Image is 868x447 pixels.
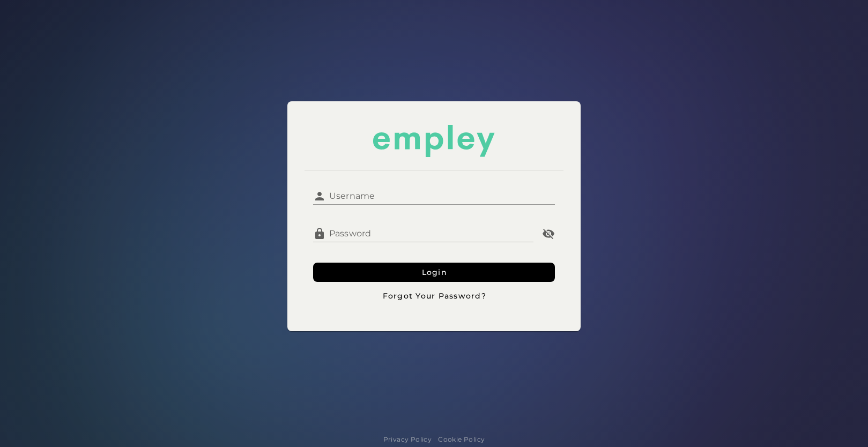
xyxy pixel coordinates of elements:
span: Login [421,267,447,277]
span: Forgot Your Password? [382,291,486,301]
button: Forgot Your Password? [313,286,555,306]
a: Privacy Policy [383,434,432,445]
i: Password appended action [542,227,555,240]
a: Cookie Policy [438,434,485,445]
button: Login [313,263,555,282]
